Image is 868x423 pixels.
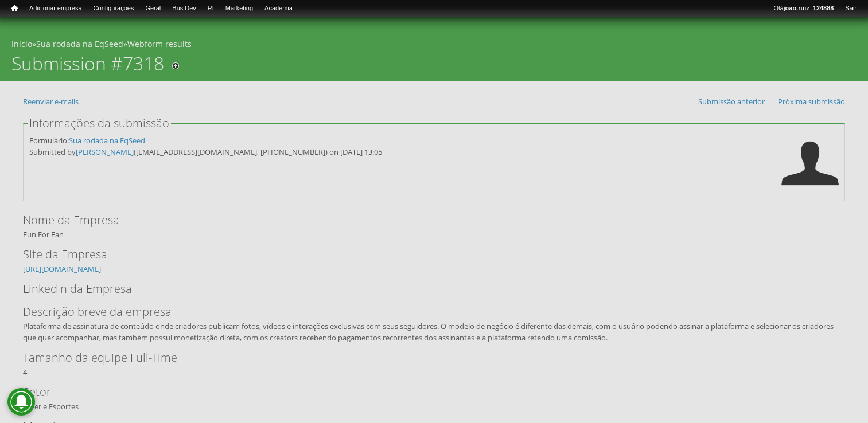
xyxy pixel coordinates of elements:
a: Geral [139,3,166,14]
a: Bus Dev [166,3,202,14]
a: Configurações [88,3,140,14]
a: Início [6,3,24,14]
a: Marketing [220,3,259,14]
a: Sair [839,3,862,14]
a: Olájoao.ruiz_124888 [768,3,839,14]
strong: joao.ruiz_124888 [784,5,834,11]
a: RI [202,3,220,14]
a: Adicionar empresa [24,3,88,14]
span: Início [11,4,18,12]
a: Academia [259,3,298,14]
